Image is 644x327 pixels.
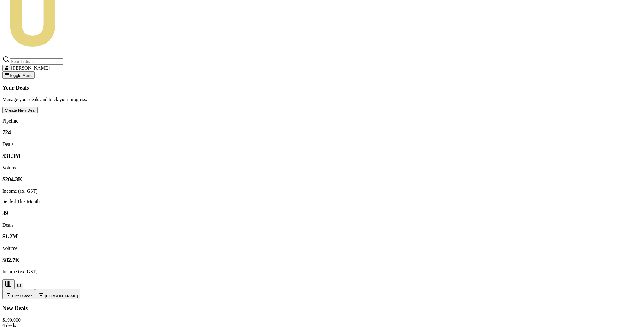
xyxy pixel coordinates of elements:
[2,118,642,124] p: Pipeline
[2,71,35,79] button: Toggle Menu
[2,317,642,323] div: $190,000
[2,142,642,147] div: Deals
[9,73,32,78] span: Toggle Menu
[12,294,33,298] span: Filter Stage
[2,199,642,204] p: Settled This Month
[2,176,642,183] h3: $204.3K
[45,294,78,298] span: [PERSON_NAME]
[2,188,642,194] div: Income (ex. GST)
[2,269,642,274] div: Income (ex. GST)
[2,233,642,240] h3: $1.2M
[2,165,642,171] div: Volume
[2,84,642,91] h3: Your Deals
[2,222,642,228] div: Deals
[2,246,642,251] div: Volume
[2,210,642,217] h3: 39
[2,107,38,113] button: Create New Deal
[2,305,642,312] h3: New Deals
[35,289,80,299] button: [PERSON_NAME]
[2,153,642,159] h3: $31.3M
[2,289,35,299] button: Filter Stage
[2,129,642,136] h3: 724
[11,65,50,70] span: [PERSON_NAME]
[2,257,642,263] h3: $82.7K
[10,58,63,65] input: Search deals
[2,97,642,102] p: Manage your deals and track your progress.
[2,107,38,113] a: Create New Deal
